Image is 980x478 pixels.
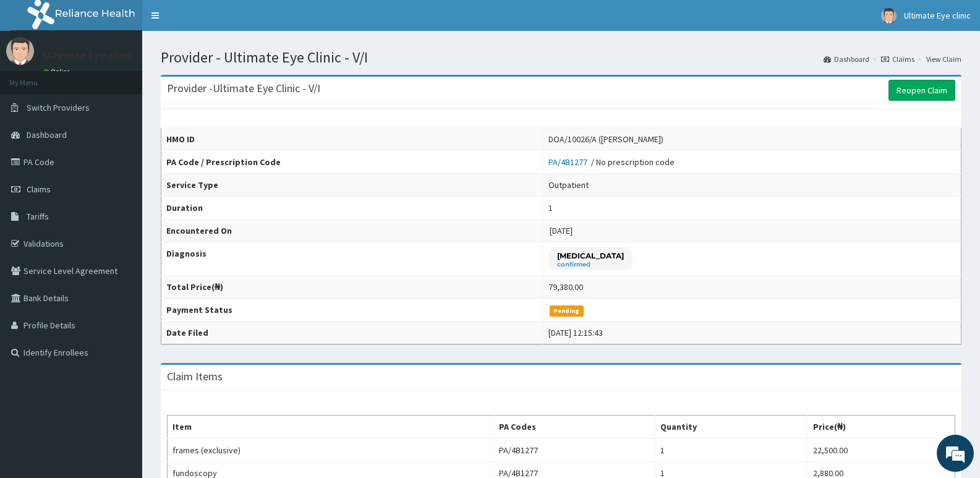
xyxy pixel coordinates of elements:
[808,438,955,462] td: 22,500.00
[557,250,624,261] p: [MEDICAL_DATA]
[27,102,90,113] span: Switch Providers
[548,281,583,293] div: 79,380.00
[548,326,603,339] div: [DATE] 12:15:43
[808,416,955,439] th: Price(₦)
[161,276,543,299] th: Total Price(₦)
[161,151,543,174] th: PA Code / Prescription Code
[161,220,543,242] th: Encountered On
[881,54,914,64] a: Claims
[493,416,655,439] th: PA Codes
[888,80,955,101] a: Reopen Claim
[161,322,543,344] th: Date Filed
[64,69,208,85] div: Chat with us now
[161,299,543,322] th: Payment Status
[824,54,869,64] a: Dashboard
[926,54,961,64] a: View Claim
[6,37,34,65] img: User Image
[72,156,171,281] span: We're online!
[27,184,51,195] span: Claims
[43,50,134,61] p: Ultimate Eye clinic
[167,371,223,382] h3: Claim Items
[203,6,232,36] div: Minimize live chat window
[655,416,808,439] th: Quantity
[161,174,543,197] th: Service Type
[161,242,543,276] th: Diagnosis
[548,156,675,168] div: / No prescription code
[548,202,553,214] div: 1
[493,438,655,462] td: PA/4B1277
[548,179,589,191] div: Outpatient
[27,211,49,222] span: Tariffs
[43,67,73,76] a: Online
[550,225,573,236] span: [DATE]
[904,10,971,21] span: Ultimate Eye clinic
[167,83,320,94] h3: Provider - Ultimate Eye Clinic - V/I
[655,438,808,462] td: 1
[161,197,543,220] th: Duration
[557,262,624,268] small: confirmed
[23,62,50,93] img: d_794563401_company_1708531726252_794563401
[168,438,494,462] td: frames (exclusive)
[168,416,494,439] th: Item
[6,338,236,381] textarea: Type your message and hit 'Enter'
[550,305,584,317] span: Pending
[548,156,591,168] a: PA/4B1277
[27,129,67,140] span: Dashboard
[548,133,663,145] div: DOA/10026/A ([PERSON_NAME])
[881,8,897,23] img: User Image
[161,49,961,66] h1: Provider - Ultimate Eye Clinic - V/I
[161,128,543,151] th: HMO ID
